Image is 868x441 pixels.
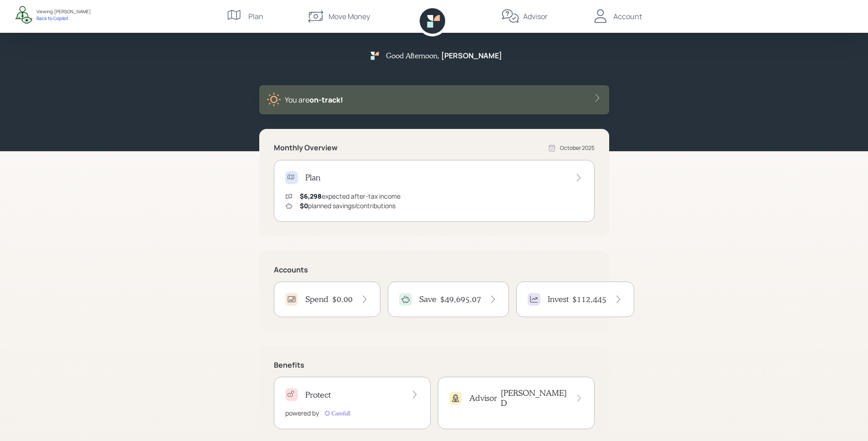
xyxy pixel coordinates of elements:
[285,94,343,105] div: You are
[274,361,595,369] h5: Benefits
[329,11,370,22] div: Move Money
[441,51,502,60] h5: [PERSON_NAME]
[560,144,595,152] div: October 2025
[572,294,606,304] h4: $112,445
[305,173,320,183] h4: Plan
[386,51,439,60] h5: Good Afternoon ,
[440,294,481,304] h4: $49,695.07
[332,294,353,304] h4: $0.00
[36,8,91,15] div: Viewing: [PERSON_NAME]
[300,201,308,210] span: $0
[300,191,401,201] div: expected after-tax income
[613,11,642,22] div: Account
[419,294,437,304] h4: Save
[274,266,595,274] h5: Accounts
[300,201,395,210] div: planned savings/contributions
[523,11,548,22] div: Advisor
[501,388,568,408] h4: [PERSON_NAME] D
[323,409,352,418] img: carefull-M2HCGCDH.digested.png
[274,144,338,152] h5: Monthly Overview
[548,294,569,304] h4: Invest
[305,390,331,400] h4: Protect
[309,95,343,105] span: on‑track!
[267,92,281,107] img: sunny-XHVQM73Q.digested.png
[248,11,263,22] div: Plan
[36,15,91,21] div: Back to Copilot
[300,192,322,200] span: $6,298
[305,294,329,304] h4: Spend
[469,393,497,403] h4: Advisor
[285,408,319,418] div: powered by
